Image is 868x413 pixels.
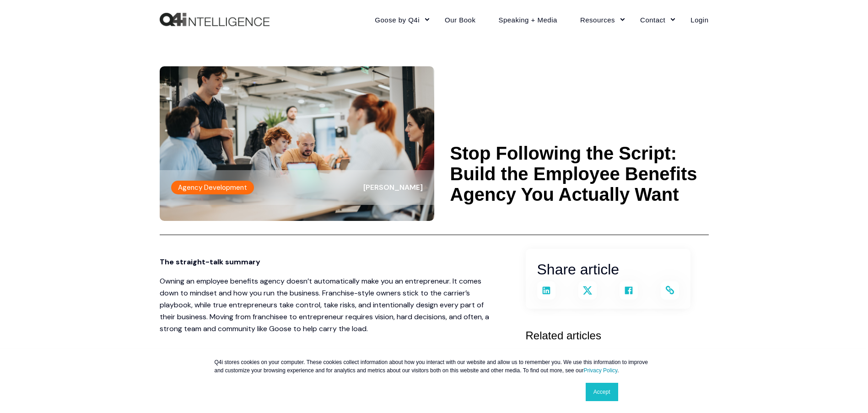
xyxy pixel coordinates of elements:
img: The concept of collaboration and working with others to build the agency you want [160,66,434,221]
h3: Share article [537,258,679,281]
a: Privacy Policy [583,367,617,374]
span: [PERSON_NAME] [363,182,423,192]
h3: Related articles [526,327,709,344]
img: Q4intelligence, LLC logo [160,13,270,27]
label: Agency Development [171,181,254,194]
h1: Stop Following the Script: Build the Employee Benefits Agency You Actually Want [450,143,709,205]
p: The straight-talk summary [160,256,489,268]
p: Owning an employee benefits agency doesn’t automatically make you an entrepreneur. It comes down ... [160,275,489,335]
p: Q4i stores cookies on your computer. These cookies collect information about how you interact wit... [215,358,654,375]
a: Accept [586,383,618,401]
a: Back to Home [160,13,270,27]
